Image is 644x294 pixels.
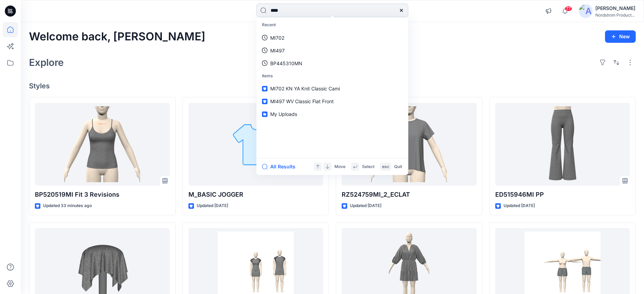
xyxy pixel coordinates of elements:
p: MI497 [270,47,285,54]
a: M_BASIC JOGGER [188,103,323,186]
p: Updated [DATE] [197,202,228,209]
button: New [605,30,636,43]
img: avatar [579,4,593,18]
a: BP445310MN [258,57,407,70]
span: MI702 KN YA Knit Classic Cami [270,86,340,91]
p: RZ524759MI_2_ECLAT [342,190,477,199]
h4: Styles [29,82,636,90]
span: My Uploads [270,111,297,117]
span: MI497 WV Classic Flat Front [270,98,334,104]
p: Items [258,70,407,82]
button: All Results [262,163,300,171]
a: MI702 KN YA Knit Classic Cami [258,82,407,95]
a: BP520519MI Fit 3 Revisions [35,103,170,186]
p: esc [382,163,389,170]
p: Updated [DATE] [350,202,381,209]
p: ED515946MI PP [495,190,630,199]
p: MI702 [270,34,284,41]
a: MI702 [258,31,407,44]
p: Move [334,163,345,170]
a: My Uploads [258,108,407,120]
h2: Welcome back, [PERSON_NAME] [29,30,205,43]
span: 77 [565,6,572,11]
p: Quit [394,163,402,170]
p: M_BASIC JOGGER [188,190,323,199]
div: Nordstrom Product... [595,12,635,18]
p: Recent [258,19,407,31]
p: Updated [DATE] [504,202,535,209]
div: [PERSON_NAME] [595,4,635,12]
p: BP520519MI Fit 3 Revisions [35,190,170,199]
a: MI497 WV Classic Flat Front [258,95,407,108]
h2: Explore [29,57,64,68]
p: BP445310MN [270,60,302,67]
a: MI497 [258,44,407,57]
p: Updated 33 minutes ago [43,202,92,209]
p: Select [362,163,374,170]
a: RZ524759MI_2_ECLAT [342,103,477,186]
a: ED515946MI PP [495,103,630,186]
